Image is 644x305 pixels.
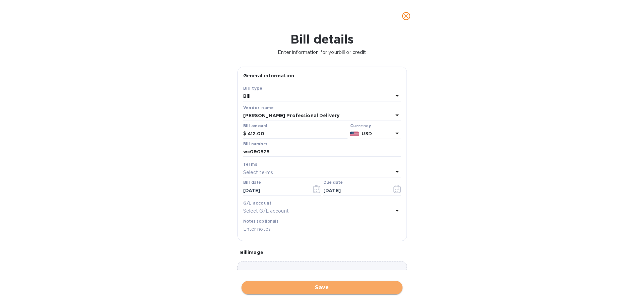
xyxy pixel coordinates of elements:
[243,201,272,206] b: G/L account
[243,124,267,128] label: Bill amount
[362,131,372,136] b: USD
[243,142,267,146] label: Bill number
[241,281,402,294] button: Save
[323,181,342,185] label: Due date
[350,132,359,136] img: USD
[240,249,404,256] p: Bill image
[243,162,258,167] b: Terms
[323,185,387,196] input: Due date
[243,73,294,78] b: General information
[243,93,251,99] b: Bill
[243,219,278,223] label: Notes (optional)
[398,8,414,24] button: close
[5,49,639,56] p: Enter information for your bill or credit
[243,224,401,234] input: Enter notes
[243,169,273,176] p: Select terms
[243,147,401,157] input: Enter bill number
[243,105,274,110] b: Vendor name
[243,86,263,91] b: Bill type
[243,185,307,196] input: Select date
[248,129,347,139] input: $ Enter bill amount
[243,113,340,118] b: [PERSON_NAME] Professional Delivery
[5,32,639,46] h1: Bill details
[350,123,371,128] b: Currency
[243,208,289,215] p: Select G/L account
[243,129,248,139] div: $
[243,181,261,185] label: Bill date
[247,284,397,292] span: Save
